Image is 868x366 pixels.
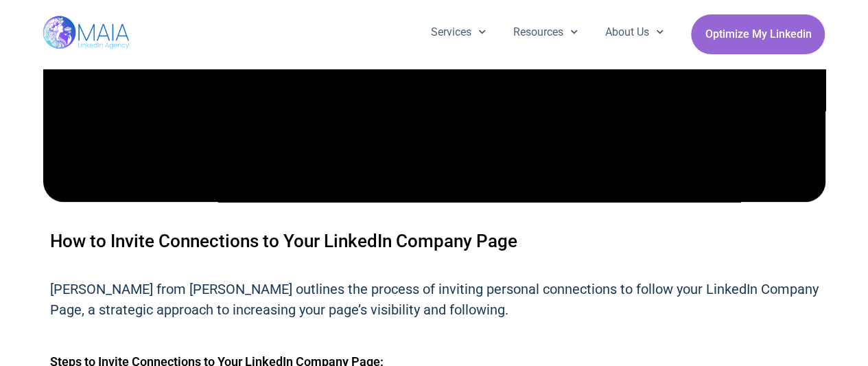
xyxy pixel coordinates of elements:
a: About Us [591,14,677,50]
h2: How to Invite Connections to Your LinkedIn Company Page [50,228,819,254]
a: Resources [500,14,591,50]
a: Optimize My Linkedin [691,14,825,54]
nav: Menu [417,14,678,50]
p: [PERSON_NAME] from [PERSON_NAME] outlines the process of inviting personal connections to follow ... [50,279,819,320]
a: Services [417,14,500,50]
span: Optimize My Linkedin [705,21,811,47]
